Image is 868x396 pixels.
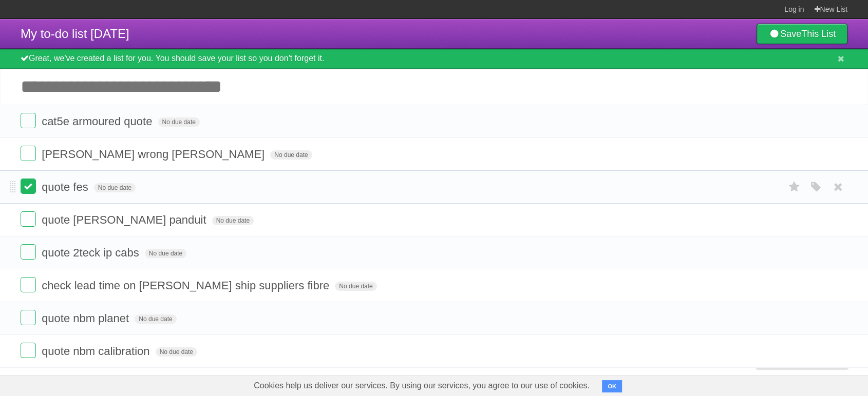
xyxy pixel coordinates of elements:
[212,216,254,225] span: No due date
[156,347,197,357] span: No due date
[42,148,267,161] span: [PERSON_NAME] wrong [PERSON_NAME]
[21,113,36,128] label: Done
[42,279,332,292] span: check lead time on [PERSON_NAME] ship suppliers fibre
[21,211,36,227] label: Done
[158,117,200,127] span: No due date
[801,29,836,39] b: This List
[42,246,142,259] span: quote 2teck ip cabs
[270,150,312,160] span: No due date
[785,179,804,195] label: Star task
[21,343,36,358] label: Done
[42,213,209,226] span: quote [PERSON_NAME] panduit
[21,179,36,194] label: Done
[757,24,847,44] a: SaveThis List
[778,350,842,368] span: Buy me a coffee
[42,312,131,325] span: quote nbm planet
[21,277,36,292] label: Done
[42,345,152,358] span: quote nbm calibration
[243,375,600,396] span: Cookies help us deliver our services. By using our services, you agree to our use of cookies.
[42,181,91,193] span: quote fes
[21,310,36,325] label: Done
[21,146,36,161] label: Done
[21,244,36,260] label: Done
[135,314,176,324] span: No due date
[335,282,376,291] span: No due date
[145,249,186,258] span: No due date
[21,27,129,41] span: My to-do list [DATE]
[42,115,155,128] span: cat5e armoured quote
[94,183,136,192] span: No due date
[602,380,622,392] button: OK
